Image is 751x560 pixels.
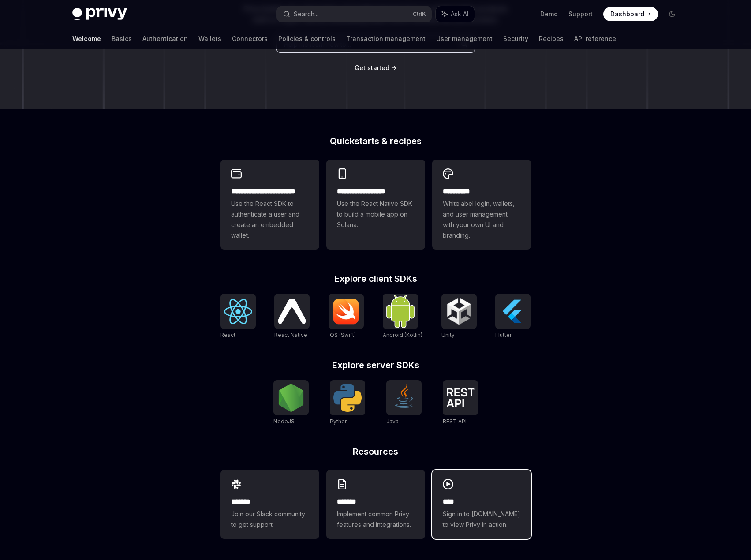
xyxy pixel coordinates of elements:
[220,274,531,283] h2: Explore client SDKs
[277,384,305,412] img: NodeJS
[231,509,309,530] span: Join our Slack community to get support.
[495,294,531,340] a: FlutterFlutter
[330,380,365,426] a: PythonPython
[503,28,528,49] a: Security
[574,28,616,49] a: API reference
[220,294,256,340] a: ReactReact
[72,8,127,20] img: dark logo
[436,6,475,22] button: Ask AI
[432,160,531,250] a: **** *****Whitelabel login, wallets, and user management with your own UI and branding.
[451,10,468,19] span: Ask AI
[278,28,336,49] a: Policies & controls
[445,297,473,325] img: Unity
[495,332,512,338] span: Flutter
[441,294,477,340] a: UnityUnity
[337,198,415,230] span: Use the React Native SDK to build a mobile app on Solana.
[198,28,221,49] a: Wallets
[413,11,426,18] span: Ctrl K
[337,509,415,530] span: Implement common Privy features and integrations.
[232,28,268,49] a: Connectors
[273,418,295,425] span: NodeJS
[294,9,318,19] div: Search...
[443,380,478,426] a: REST APIREST API
[568,10,593,19] a: Support
[326,160,425,250] a: **** **** **** ***Use the React Native SDK to build a mobile app on Solana.
[390,384,418,412] img: Java
[386,380,422,426] a: JavaJava
[224,299,252,324] img: React
[220,470,319,539] a: **** **Join our Slack community to get support.
[610,10,644,19] span: Dashboard
[441,332,455,338] span: Unity
[333,384,362,412] img: Python
[112,28,132,49] a: Basics
[220,447,531,456] h2: Resources
[332,298,360,325] img: iOS (Swift)
[446,388,475,407] img: REST API
[346,28,426,49] a: Transaction management
[220,137,531,146] h2: Quickstarts & recipes
[273,380,309,426] a: NodeJSNodeJS
[142,28,188,49] a: Authentication
[443,509,520,530] span: Sign in to [DOMAIN_NAME] to view Privy in action.
[326,470,425,539] a: **** **Implement common Privy features and integrations.
[443,418,467,425] span: REST API
[383,332,422,338] span: Android (Kotlin)
[220,332,235,338] span: React
[329,332,356,338] span: iOS (Swift)
[274,294,310,340] a: React NativeReact Native
[277,6,431,22] button: Search...CtrlK
[665,7,679,21] button: Toggle dark mode
[231,198,309,241] span: Use the React SDK to authenticate a user and create an embedded wallet.
[539,28,564,49] a: Recipes
[355,63,389,72] a: Get started
[274,332,307,338] span: React Native
[540,10,558,19] a: Demo
[603,7,658,21] a: Dashboard
[499,297,527,325] img: Flutter
[443,198,520,241] span: Whitelabel login, wallets, and user management with your own UI and branding.
[330,418,348,425] span: Python
[383,294,422,340] a: Android (Kotlin)Android (Kotlin)
[436,28,493,49] a: User management
[355,64,389,71] span: Get started
[72,28,101,49] a: Welcome
[329,294,364,340] a: iOS (Swift)iOS (Swift)
[432,470,531,539] a: ****Sign in to [DOMAIN_NAME] to view Privy in action.
[220,361,531,370] h2: Explore server SDKs
[386,295,415,328] img: Android (Kotlin)
[386,418,399,425] span: Java
[278,299,306,324] img: React Native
